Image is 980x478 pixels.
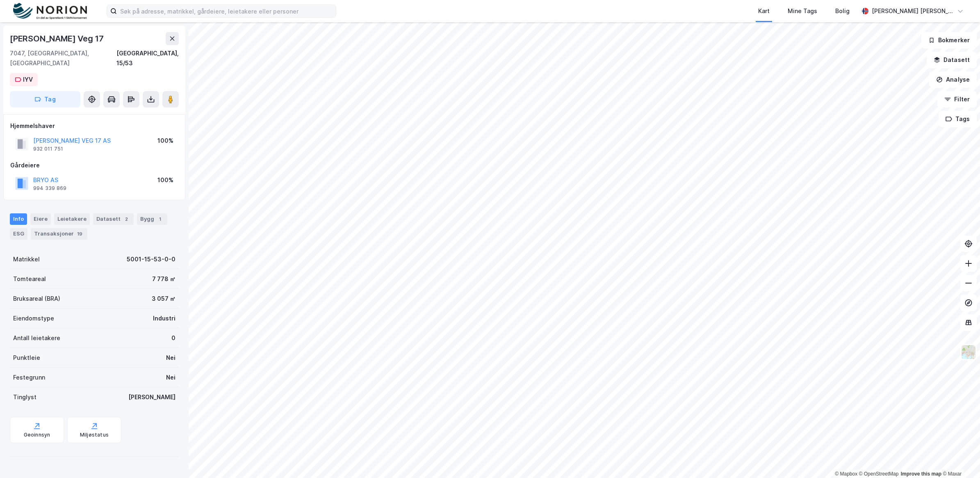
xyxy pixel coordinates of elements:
div: 2 [122,215,130,223]
button: Filter [937,91,977,107]
div: 0 [171,333,175,343]
div: Bolig [835,6,850,16]
div: Nei [166,373,175,382]
div: Nei [166,353,175,363]
div: Kart [758,6,770,16]
div: Industri [153,313,175,323]
button: Tags [939,111,977,127]
div: Tinglyst [13,392,36,402]
div: Eiendomstype [13,313,54,323]
button: Tag [10,91,80,107]
div: Bygg [137,213,167,225]
button: Analyse [929,71,977,88]
div: Eiere [30,213,51,225]
div: 932 011 751 [33,146,63,152]
div: Datasett [93,213,134,225]
div: [GEOGRAPHIC_DATA], 15/53 [116,48,179,68]
div: ESG [10,228,27,240]
div: [PERSON_NAME] Veg 17 [10,32,105,45]
div: Festegrunn [13,373,45,382]
img: Z [961,344,976,360]
div: IYV [23,75,33,85]
div: Punktleie [13,353,40,363]
div: 1 [156,215,164,223]
div: Miljøstatus [80,432,109,438]
div: 5001-15-53-0-0 [127,254,175,264]
div: Gårdeiere [10,160,178,170]
div: [PERSON_NAME] [128,392,175,402]
div: 100% [157,136,173,146]
a: Mapbox [835,471,857,477]
div: Tomteareal [13,274,46,284]
a: Improve this map [901,471,941,477]
input: Søk på adresse, matrikkel, gårdeiere, leietakere eller personer [117,5,336,17]
div: 19 [75,230,84,238]
div: 3 057 ㎡ [152,294,175,304]
div: 7047, [GEOGRAPHIC_DATA], [GEOGRAPHIC_DATA] [10,48,116,68]
button: Datasett [927,52,977,68]
button: Bokmerker [921,32,977,48]
div: Kontrollprogram for chat [939,439,980,478]
div: Geoinnsyn [24,432,50,438]
div: Bruksareal (BRA) [13,294,60,304]
div: Info [10,213,27,225]
div: Matrikkel [13,254,40,264]
iframe: Chat Widget [939,439,980,478]
div: 7 778 ㎡ [152,274,175,284]
div: Hjemmelshaver [10,121,178,131]
a: OpenStreetMap [859,471,899,477]
div: 994 339 869 [33,185,66,192]
div: Transaksjoner [31,228,87,240]
div: Antall leietakere [13,333,60,343]
div: Mine Tags [788,6,817,16]
div: Leietakere [54,213,90,225]
div: [PERSON_NAME] [PERSON_NAME] [872,6,954,16]
div: 100% [157,175,173,185]
img: norion-logo.80e7a08dc31c2e691866.png [13,3,87,20]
